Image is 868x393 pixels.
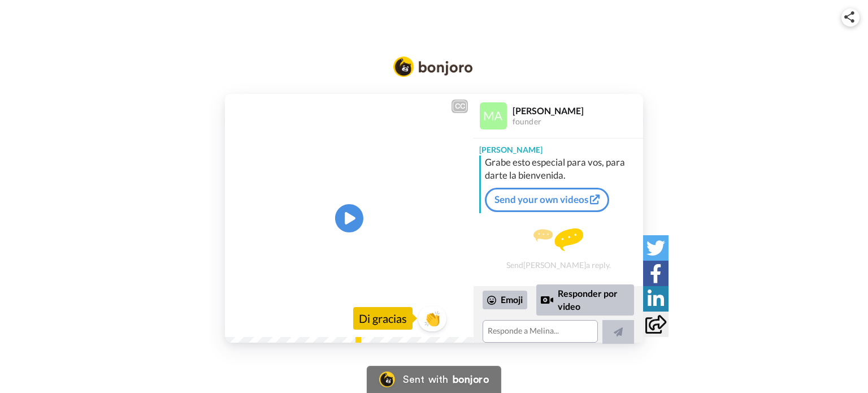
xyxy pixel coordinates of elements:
[474,218,643,280] div: Send [PERSON_NAME] a reply.
[483,291,527,309] div: Emoji
[418,306,446,331] button: 👏
[533,228,583,251] img: message.svg
[453,374,489,385] div: bonjoro
[255,314,259,328] span: /
[480,102,507,129] img: Profile Image
[474,139,643,156] div: [PERSON_NAME]
[393,57,472,77] img: Bonjoro Logo
[453,101,467,112] div: CC
[485,188,609,211] a: Send your own videos
[513,105,643,116] div: [PERSON_NAME]
[452,316,463,327] img: Full screen
[541,293,553,307] div: Reply by Video
[367,366,501,393] a: Bonjoro LogoSent withbonjoro
[418,309,446,327] span: 👏
[353,307,413,330] div: Di gracias
[233,314,253,328] span: 0:00
[536,284,634,316] div: Responder por video
[261,314,281,328] span: 1:32
[379,372,395,387] img: Bonjoro Logo
[403,374,448,385] div: Sent with
[485,156,640,183] div: Grabe esto especial para vos, para darte la bienvenida.
[513,117,643,127] div: founder
[844,11,854,23] img: ic_share.svg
